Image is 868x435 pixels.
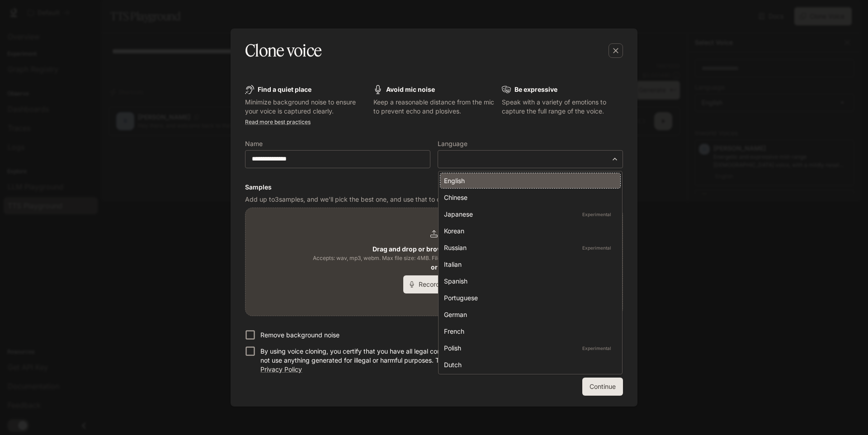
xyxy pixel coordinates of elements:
div: German [444,310,613,319]
div: Japanese [444,209,613,219]
div: Spanish [444,276,613,286]
div: French [444,326,613,336]
div: English [444,176,613,185]
p: Experimental [580,210,613,218]
div: Polish [444,343,613,353]
p: Experimental [580,344,613,352]
div: Chinese [444,193,613,202]
p: Experimental [580,244,613,252]
div: Italian [444,260,613,269]
div: Russian [444,243,613,252]
div: Dutch [444,360,613,369]
div: Korean [444,226,613,236]
div: Portuguese [444,293,613,303]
